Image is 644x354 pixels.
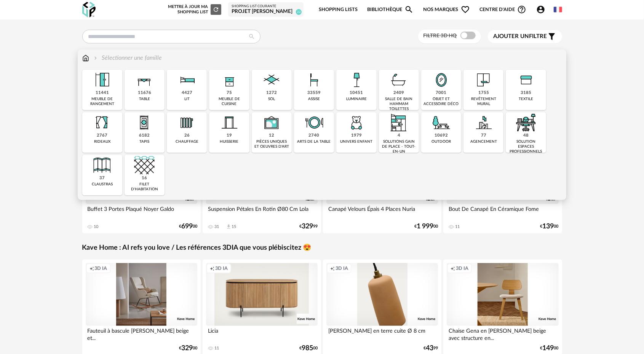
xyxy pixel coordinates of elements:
span: 3D IA [336,265,348,271]
div: € 00 [179,346,197,351]
a: Shopping List courante Projet [PERSON_NAME] 22 [232,4,300,15]
div: 33559 [307,90,321,96]
img: Assise.png [304,70,324,90]
img: Outdoor.png [431,112,452,133]
img: Miroir.png [431,70,452,90]
div: 75 [227,90,232,96]
div: claustras [92,182,113,187]
div: Projet [PERSON_NAME] [232,8,300,15]
div: 48 [523,133,529,139]
img: ArtTable.png [304,112,324,133]
div: 6182 [139,133,150,139]
div: salle de bain hammam toilettes [381,97,417,112]
img: Papier%20peint.png [473,70,494,90]
span: Nos marques [423,1,470,19]
div: meuble de rangement [85,97,120,107]
img: filet.png [134,155,155,175]
span: Help Circle Outline icon [517,5,526,14]
div: € 00 [299,346,318,351]
div: 3185 [521,90,531,96]
div: meuble de cuisine [211,97,247,107]
span: 3D IA [456,265,468,271]
span: 329 [181,346,193,351]
img: Rangement.png [219,70,240,90]
img: Sol.png [261,70,282,90]
div: Buffet 3 Portes Plaqué Noyer Galdo [86,204,198,219]
img: Agencement.png [473,112,494,133]
span: Download icon [226,224,232,230]
div: 11 [455,224,460,230]
span: filtre [494,33,547,40]
div: Licia [206,326,318,341]
div: 2767 [97,133,107,139]
span: Account Circle icon [536,5,545,14]
div: objet et accessoire déco [423,97,459,107]
div: 10692 [435,133,448,139]
div: 15 [232,224,236,230]
img: Meuble%20de%20rangement.png [92,70,112,90]
button: Ajouter unfiltre Filter icon [488,30,562,43]
div: 1272 [266,90,277,96]
span: 329 [302,224,313,229]
span: Refresh icon [213,7,219,11]
img: Table.png [134,70,155,90]
img: Rideaux.png [92,112,112,133]
div: 1755 [478,90,489,96]
span: Creation icon [210,265,214,271]
div: € 00 [540,346,559,351]
div: 4427 [182,90,192,96]
span: 139 [543,224,554,229]
span: Filtre 3D HQ [423,33,457,38]
span: Creation icon [89,265,94,271]
div: Chaise Gena en [PERSON_NAME] beige avec structure en... [447,326,559,341]
span: 3D IA [95,265,107,271]
span: 699 [181,224,193,229]
div: Sélectionner une famille [93,54,162,62]
div: 4 [398,133,400,139]
a: BibliothèqueMagnify icon [367,1,414,19]
span: Account Circle icon [536,5,549,14]
img: svg+xml;base64,PHN2ZyB3aWR0aD0iMTYiIGhlaWdodD0iMTYiIHZpZXdCb3g9IjAgMCAxNiAxNiIgZmlsbD0ibm9uZSIgeG... [93,54,99,62]
div: assise [308,97,320,102]
img: Literie.png [177,70,197,90]
img: fr [554,5,562,14]
span: Heart Outline icon [461,5,470,14]
div: Fauteuil à bascule [PERSON_NAME] beige et... [86,326,198,341]
div: € 99 [423,346,438,351]
div: 31 [214,224,219,230]
img: Huiserie.png [219,112,240,133]
div: 16 [142,175,147,181]
span: Creation icon [330,265,335,271]
a: Kave Home : AI refs you love / Les références 3DIA que vous plébiscitez 😍 [82,244,312,252]
div: filet d'habitation [127,182,162,192]
img: Radiateur.png [177,112,197,133]
img: ToutEnUn.png [388,112,409,133]
img: espace-de-travail.png [516,112,536,133]
div: € 00 [179,224,197,229]
div: 37 [99,175,105,181]
img: Luminaire.png [346,70,367,90]
div: table [139,97,150,102]
div: chauffage [176,139,198,144]
div: 11441 [96,90,109,96]
div: rideaux [94,139,110,144]
div: 11676 [138,90,151,96]
span: 985 [302,346,313,351]
span: 149 [543,346,554,351]
div: [PERSON_NAME] en terre cuite Ø 8 cm [326,326,438,341]
div: 10451 [350,90,363,96]
div: 2740 [309,133,320,139]
div: solutions gain de place - tout-en-un [381,139,417,154]
div: 77 [481,133,486,139]
img: UniversEnfant.png [346,112,367,133]
div: outdoor [431,139,451,144]
div: Suspension Pétales En Rotin Ø80 Cm Lola [206,204,318,219]
div: lit [184,97,190,102]
div: sol [268,97,275,102]
div: 26 [184,133,190,139]
div: € 99 [299,224,318,229]
img: Textile.png [516,70,536,90]
span: Creation icon [451,265,455,271]
div: € 00 [540,224,559,229]
span: Ajouter un [494,33,529,39]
